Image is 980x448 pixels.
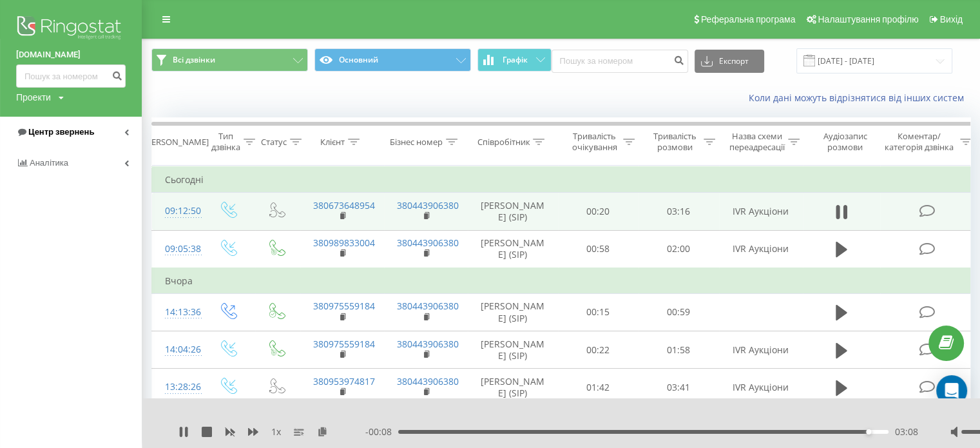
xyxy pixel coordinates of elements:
[397,199,459,211] a: 380443906380
[397,300,459,312] a: 380443906380
[271,425,281,438] span: 1 x
[390,137,443,148] div: Бізнес номер
[639,331,719,369] td: 01:58
[881,131,957,153] div: Коментар/категорія дзвінка
[814,131,876,153] div: Аудіозапис розмови
[558,293,639,331] td: 00:15
[749,92,970,104] a: Коли дані можуть відрізнятися вiд інших систем
[719,230,803,268] td: IVR Аукціони
[28,127,94,137] span: Центр звернень
[16,48,126,61] a: [DOMAIN_NAME]
[165,337,191,362] div: 14:04:26
[313,199,375,211] a: 380673648954
[468,230,558,268] td: [PERSON_NAME] (SIP)
[397,237,459,249] a: 380443906380
[165,199,191,224] div: 09:12:50
[173,55,215,65] span: Всі дзвінки
[940,14,963,24] span: Вихід
[165,237,191,262] div: 09:05:38
[320,137,345,148] div: Клієнт
[165,375,191,400] div: 13:28:26
[151,48,308,72] button: Всі дзвінки
[313,338,375,350] a: 380975559184
[719,331,803,369] td: IVR Аукціони
[569,131,620,153] div: Тривалість очікування
[397,375,459,387] a: 380443906380
[818,14,918,24] span: Налаштування профілю
[639,193,719,230] td: 03:16
[558,331,639,369] td: 00:22
[144,137,209,148] div: [PERSON_NAME]
[468,369,558,406] td: [PERSON_NAME] (SIP)
[313,300,375,312] a: 380975559184
[152,167,977,193] td: Сьогодні
[165,300,191,325] div: 14:13:36
[314,48,471,72] button: Основний
[16,13,126,45] img: Ringostat logo
[468,193,558,230] td: [PERSON_NAME] (SIP)
[16,64,126,88] input: Пошук за номером
[719,193,803,230] td: IVR Аукціони
[365,425,398,438] span: - 00:08
[30,158,68,168] span: Аналiтика
[313,375,375,387] a: 380953974817
[639,230,719,268] td: 02:00
[477,137,530,148] div: Співробітник
[477,48,552,72] button: Графік
[866,429,871,434] div: Accessibility label
[701,14,796,24] span: Реферальна програма
[558,193,639,230] td: 00:20
[503,55,528,64] span: Графік
[468,293,558,331] td: [PERSON_NAME] (SIP)
[397,338,459,350] a: 380443906380
[16,91,51,104] div: Проекти
[558,369,639,406] td: 01:42
[558,230,639,268] td: 00:58
[649,131,700,153] div: Тривалість розмови
[313,237,375,249] a: 380989833004
[719,369,803,406] td: IVR Аукціони
[729,131,785,153] div: Назва схеми переадресації
[552,50,688,73] input: Пошук за номером
[211,131,240,153] div: Тип дзвінка
[261,137,287,148] div: Статус
[895,425,918,438] span: 03:08
[695,50,764,73] button: Експорт
[639,293,719,331] td: 00:59
[639,369,719,406] td: 03:41
[936,375,967,406] div: Open Intercom Messenger
[468,331,558,369] td: [PERSON_NAME] (SIP)
[152,268,977,294] td: Вчора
